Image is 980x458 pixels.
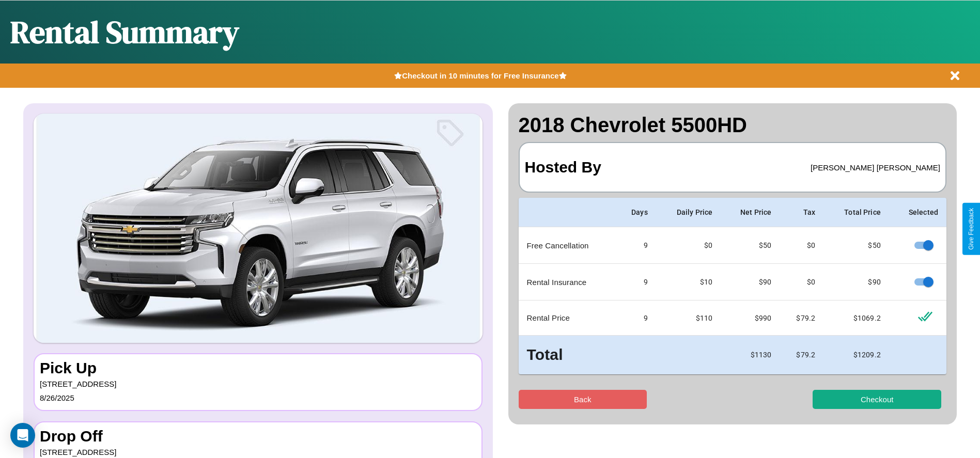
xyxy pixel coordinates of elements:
td: 9 [615,227,656,264]
h2: 2018 Chevrolet 5500HD [519,114,947,137]
th: Tax [780,198,823,227]
h1: Rental Summary [10,11,239,53]
td: $ 110 [656,301,721,336]
td: $ 990 [721,301,780,336]
td: $0 [780,264,823,301]
td: $0 [656,227,721,264]
h3: Pick Up [40,359,476,377]
td: $ 1069.2 [823,301,889,336]
td: $ 79.2 [780,301,823,336]
div: Give Feedback [968,208,975,250]
td: $ 90 [721,264,780,301]
div: Open Intercom Messenger [10,423,35,448]
p: [PERSON_NAME] [PERSON_NAME] [811,161,940,175]
table: simple table [519,198,947,374]
button: Back [519,390,647,409]
td: $ 1209.2 [823,336,889,374]
td: 9 [615,264,656,301]
th: Total Price [823,198,889,227]
p: 8 / 26 / 2025 [40,391,476,405]
td: $ 50 [721,227,780,264]
td: $10 [656,264,721,301]
h3: Drop Off [40,428,476,445]
b: Checkout in 10 minutes for Free Insurance [402,71,558,80]
h3: Hosted By [525,148,601,186]
td: $ 79.2 [780,336,823,374]
h3: Total [527,344,608,366]
p: Free Cancellation [527,239,608,252]
th: Daily Price [656,198,721,227]
td: $ 1130 [721,336,780,374]
p: Rental Insurance [527,275,608,289]
th: Selected [889,198,946,227]
td: $ 90 [823,264,889,301]
button: Checkout [813,390,941,409]
th: Net Price [721,198,780,227]
td: $ 50 [823,227,889,264]
th: Days [615,198,656,227]
td: 9 [615,301,656,336]
td: $0 [780,227,823,264]
p: [STREET_ADDRESS] [40,377,476,391]
p: Rental Price [527,311,608,325]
